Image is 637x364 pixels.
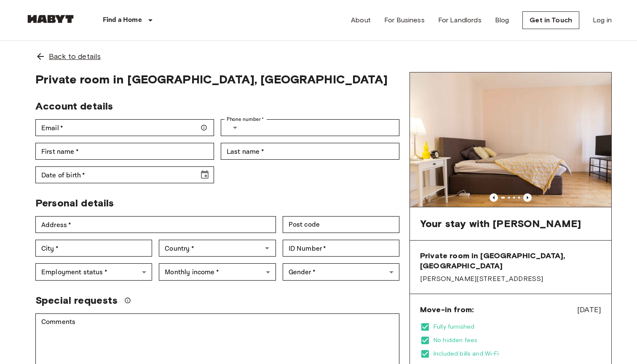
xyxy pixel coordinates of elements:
[35,100,113,112] span: Account details
[351,15,371,25] a: About
[434,323,601,331] span: Fully furnished
[523,193,532,202] button: Previous image
[420,251,601,271] span: Private room in [GEOGRAPHIC_DATA], [GEOGRAPHIC_DATA]
[593,15,612,25] a: Log in
[35,294,118,307] span: Special requests
[124,297,131,304] svg: We'll do our best to accommodate your request, but please note we can't guarantee it will be poss...
[438,15,482,25] a: For Landlords
[522,11,579,29] a: Get in Touch
[434,336,601,345] span: No hidden fees
[103,15,142,25] p: Find a Home
[283,216,399,233] div: Post code
[434,350,601,358] span: Included bills and Wi-Fi
[420,305,474,315] span: Move-in from:
[384,15,425,25] a: For Business
[577,304,601,315] span: [DATE]
[35,119,214,136] div: Email
[283,240,399,257] div: ID Number
[410,72,611,207] img: Marketing picture of unit DE-04-009-002-02HF
[420,217,581,230] span: Your stay with [PERSON_NAME]
[196,166,213,183] button: Choose date
[261,242,273,254] button: Open
[35,240,152,257] div: City
[227,119,244,136] button: Select country
[25,41,612,72] a: Back to details
[49,51,101,62] span: Back to details
[227,115,264,123] label: Phone number
[221,143,399,160] div: Last name
[495,15,509,25] a: Blog
[420,274,601,284] span: [PERSON_NAME][STREET_ADDRESS]
[35,143,214,160] div: First name
[35,216,276,233] div: Address
[35,72,399,86] span: Private room in [GEOGRAPHIC_DATA], [GEOGRAPHIC_DATA]
[201,124,207,131] svg: Make sure your email is correct — we'll send your booking details there.
[35,197,114,209] span: Personal details
[25,15,76,23] img: Habyt
[490,193,498,202] button: Previous image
